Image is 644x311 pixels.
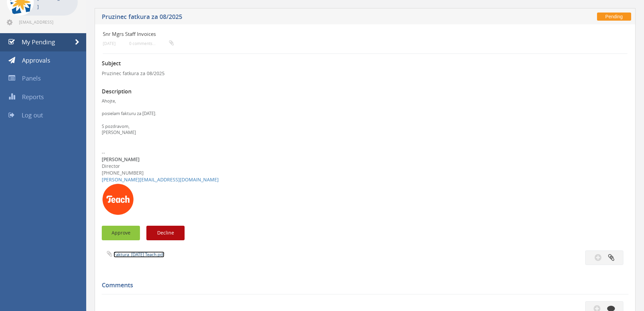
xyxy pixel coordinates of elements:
[102,129,628,136] div: [PERSON_NAME]
[103,31,540,37] h4: Snr Mgrs Staff Invoices
[102,282,623,289] h5: Comments
[102,156,140,162] b: [PERSON_NAME]
[102,98,628,104] div: Ahojte,
[102,110,628,117] div: posielam fakturu za [DATE].
[102,70,628,77] p: Pruzinec fatkura za 08/2025
[146,226,185,240] button: Decline
[102,176,219,183] a: [PERSON_NAME][EMAIL_ADDRESS][DOMAIN_NAME]
[102,163,628,170] div: Director
[129,41,174,46] small: 0 comments...
[102,226,140,240] button: Approve
[22,38,55,46] span: My Pending
[114,251,164,258] a: Faktura_[DATE] Teach.pdf
[103,41,116,46] small: [DATE]
[22,93,44,101] span: Reports
[597,13,631,21] span: Pending
[22,111,43,119] span: Log out
[102,89,628,95] h3: Description
[102,61,628,67] h3: Subject
[22,74,41,82] span: Panels
[102,149,105,156] span: --
[102,183,134,216] img: AIorK4xPSyCSidZbf2oXO0wYCyhkqfC6092kxaMif_pUotQr3vgA3P01QP_MpQvGDQA1_1odJQe9Cz4
[19,19,76,25] span: [EMAIL_ADDRESS][DOMAIN_NAME]
[22,56,50,64] span: Approvals
[102,123,628,130] div: S pozdravom,
[102,170,628,176] div: [PHONE_NUMBER]
[102,14,472,22] h5: Pruzinec fatkura za 08/2025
